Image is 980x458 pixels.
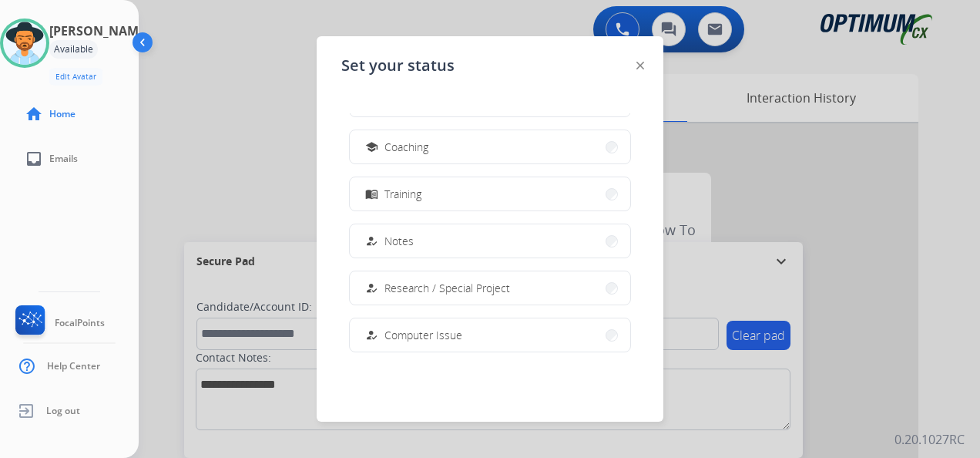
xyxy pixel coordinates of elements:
button: Research / Special Project [350,271,630,305]
span: Help Center [47,360,100,372]
mat-icon: home [25,105,43,123]
span: Log out [46,405,80,417]
a: FocalPoints [12,305,105,341]
span: Emails [49,153,78,165]
button: Coaching [350,130,630,163]
span: Set your status [341,55,455,76]
mat-icon: menu_book [365,187,378,200]
mat-icon: how_to_reg [365,328,378,342]
span: Research / Special Project [384,280,510,296]
button: Computer Issue [350,318,630,352]
p: 0.20.1027RC [894,430,965,449]
mat-icon: school [365,140,378,153]
img: close-button [636,62,644,69]
span: Coaching [384,139,428,155]
h3: [PERSON_NAME] [49,22,149,40]
span: Computer Issue [384,327,462,343]
mat-icon: how_to_reg [365,234,378,248]
span: Training [384,186,421,202]
img: avatar [3,22,46,65]
button: Edit Avatar [49,68,102,86]
span: Home [49,108,76,120]
button: Notes [350,224,630,258]
mat-icon: how_to_reg [365,281,378,295]
mat-icon: inbox [25,150,43,168]
button: Training [350,177,630,210]
span: Notes [384,233,414,249]
span: FocalPoints [55,317,105,329]
div: Available [49,40,98,59]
